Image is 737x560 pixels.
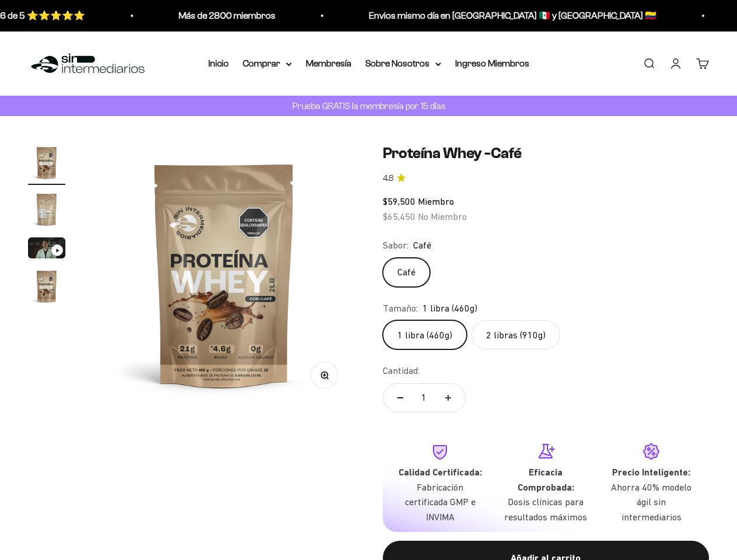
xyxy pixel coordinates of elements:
span: 4.8 [383,172,393,185]
button: Reducir cantidad [383,384,417,412]
button: Ir al artículo 1 [28,144,65,185]
legend: Tamaño: [383,301,418,316]
button: Aumentar cantidad [431,384,465,412]
span: $59,500 [383,196,415,206]
legend: Sabor: [383,238,408,253]
img: Proteína Whey -Café [28,144,65,181]
img: Proteína Whey -Café [28,268,65,305]
span: 1 libra (460g) [422,301,477,316]
strong: Eficacia Comprobada: [518,467,574,493]
p: Ahorra 40% modelo ágil sin intermediarios [608,480,695,525]
span: $65,450 [383,211,415,222]
p: Fabricación certificada GMP e INVIMA [397,480,484,525]
a: Ingreso Miembros [455,58,529,68]
a: Inicio [208,58,229,68]
img: Proteína Whey -Café [93,144,355,405]
label: Cantidad: [383,363,420,379]
summary: Comprar [243,56,292,71]
button: Ir al artículo 3 [28,237,65,262]
p: Prueba GRATIS la membresía por 15 días [289,99,448,113]
h1: Proteína Whey -Café [383,144,710,162]
p: Envios mismo día en [GEOGRAPHIC_DATA] 🇲🇽 y [GEOGRAPHIC_DATA] 🇨🇴 [369,8,656,23]
strong: Calidad Certificada: [399,467,482,478]
strong: Precio Inteligente: [612,467,690,478]
a: Membresía [306,58,351,68]
span: Miembro [418,196,454,206]
a: 4.84.8 de 5.0 estrellas [383,172,710,185]
summary: Sobre Nosotros [365,56,441,71]
span: No Miembro [418,211,467,222]
p: Dosis clínicas para resultados máximos [502,495,589,524]
p: Más de 2800 miembros [179,8,275,23]
button: Ir al artículo 4 [28,268,65,309]
button: Ir al artículo 2 [28,191,65,232]
span: Café [413,238,431,253]
img: Proteína Whey -Café [28,191,65,228]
